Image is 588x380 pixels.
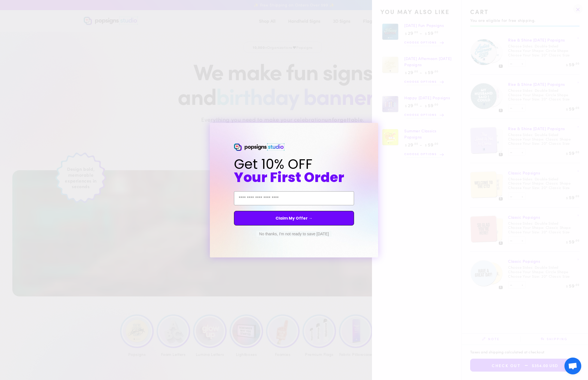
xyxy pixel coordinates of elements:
span: Get 10% OFF [234,155,313,174]
button: Claim My Offer → [234,211,354,225]
span: Your First Order [234,168,344,187]
img: Popsigns Studio [234,143,284,151]
a: Open chat [564,358,581,374]
button: No thanks, I'm not ready to save [DATE] [256,231,332,237]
